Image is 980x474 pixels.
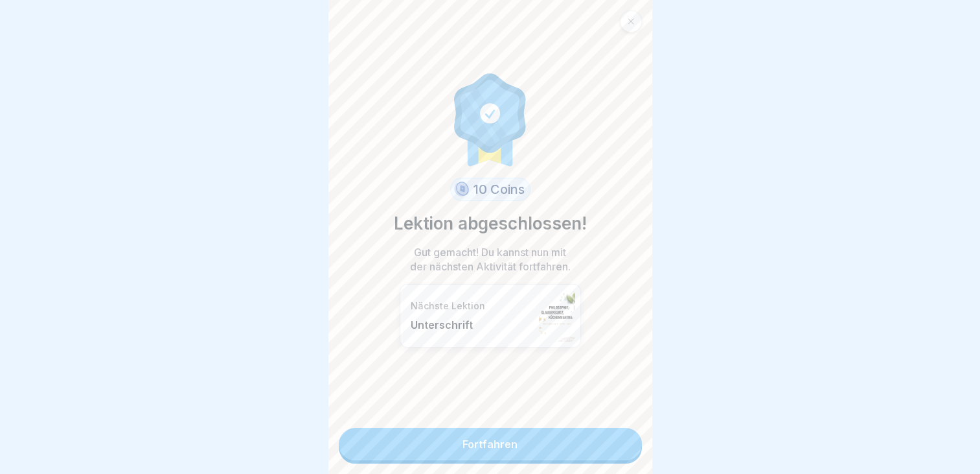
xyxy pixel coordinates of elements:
[452,180,471,199] img: coin.svg
[406,245,575,274] p: Gut gemacht! Du kannst nun mit der nächsten Aktivität fortfahren.
[450,178,530,201] div: 10 Coins
[411,318,532,331] p: Unterschrift
[411,300,532,312] p: Nächste Lektion
[339,428,642,460] a: Fortfahren
[447,70,534,167] img: completion.svg
[394,211,587,236] p: Lektion abgeschlossen!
